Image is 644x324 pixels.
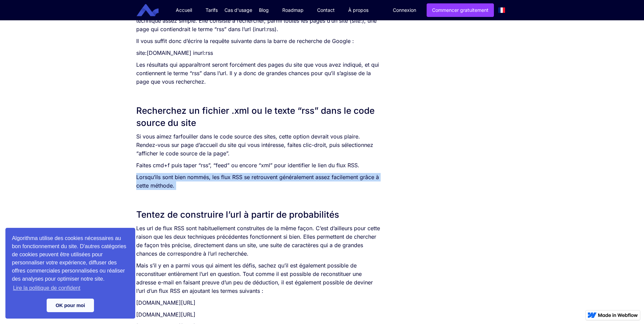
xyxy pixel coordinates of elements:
[142,4,164,17] a: home
[136,105,382,129] h2: Recherchez un fichier .xml ou le texte “rss” dans le code source du site
[136,89,382,98] p: ‍
[136,209,382,221] h2: Tentez de construire l’url à partir de probabilités
[598,313,638,317] img: Made in Webflow
[427,3,494,17] a: Commencer gratuitement
[136,224,382,258] p: Les url de flux RSS sont habituellement construites de la même façon. C’est d’ailleurs pour cette...
[5,228,135,319] div: cookieconsent
[136,37,382,45] p: Il vous suffit donc d’écrire la requête suivante dans la barre de recherche de Google :
[136,310,382,319] p: [DOMAIN_NAME][URL]
[136,132,382,158] p: Si vous aimez farfouiller dans le code source des sites, cette option devrait vous plaire. Rendez...
[12,234,129,293] span: Algorithma utilise des cookies nécessaires au bon fonctionnement du site. D'autres catégories de ...
[136,61,382,86] p: Les résultats qui apparaîtront seront forcément des pages du site que vous avez indiqué, et qui c...
[136,161,382,170] p: Faites cmd+f puis taper “rss”, “feed” ou encore “xml” pour identifier le lien du flux RSS.
[388,4,421,17] a: Connexion
[136,193,382,202] p: ‍
[136,299,382,307] p: [DOMAIN_NAME][URL]
[136,261,382,295] p: Mais s’il y en a parmi vous qui aiment les défis, sachez qu’il est également possible de reconsti...
[136,49,382,57] p: site:[DOMAIN_NAME] inurl:rss
[136,8,382,34] p: Pour celles et ceux qui ont ponctuellement besoin de trouver le flux RSS d’un site, il existe une...
[47,299,94,312] a: dismiss cookie message
[224,7,252,14] div: Cas d'usage
[136,173,382,190] p: Lorsqu’ils sont bien nommés, les flux RSS se retrouvent généralement assez facilement grâce à cet...
[12,283,81,293] a: learn more about cookies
